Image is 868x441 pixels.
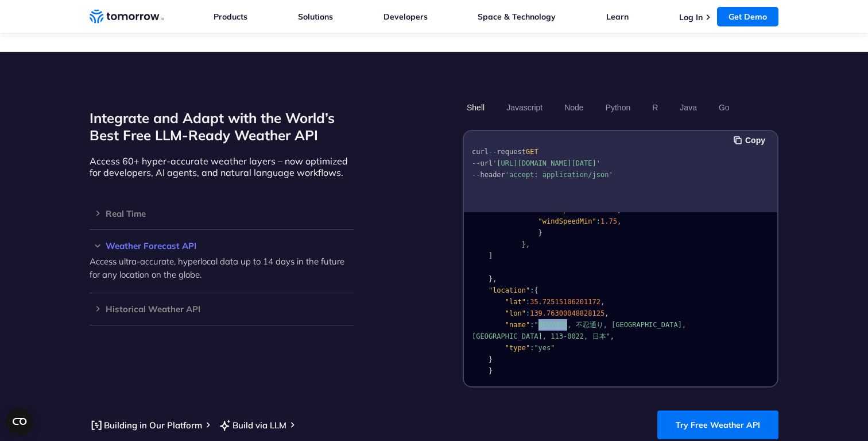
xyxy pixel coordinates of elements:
[505,309,526,317] span: "lon"
[493,159,600,167] span: '[URL][DOMAIN_NAME][DATE]'
[218,418,286,432] a: Build via LLM
[480,171,505,179] span: header
[505,171,613,179] span: 'accept: application/json'
[530,298,600,306] span: 35.72515106201172
[497,148,526,156] span: request
[90,109,354,144] h2: Integrate and Adapt with the World’s Best Free LLM-Ready Weather API
[530,321,534,329] span: :
[679,12,703,22] a: Log In
[526,309,530,317] span: :
[383,11,428,22] a: Developers
[600,298,604,306] span: ,
[526,298,530,306] span: :
[648,98,662,117] button: R
[489,252,493,260] span: ]
[505,298,526,306] span: "lat"
[596,206,600,214] span: :
[489,275,493,283] span: }
[657,411,778,439] a: Try Free Weather API
[478,11,556,22] a: Space & Technology
[90,8,164,25] a: Home link
[600,206,617,214] span: 7.36
[602,98,635,117] button: Python
[538,217,596,225] span: "windSpeedMin"
[600,217,617,225] span: 1.75
[717,7,778,26] a: Get Demo
[534,344,555,352] span: "yes"
[472,321,690,340] span: "NEWYORK, 不忍通り, [GEOGRAPHIC_DATA], [GEOGRAPHIC_DATA], 113-0022, 日本"
[90,418,202,432] a: Building in Our Platform
[530,344,534,352] span: :
[530,309,604,317] span: 139.76300048828125
[560,98,587,117] button: Node
[526,240,530,248] span: ,
[606,11,629,22] a: Learn
[90,255,354,281] p: Access ultra-accurate, hyperlocal data up to 14 days in the future for any location on the globe.
[90,241,354,250] h3: Weather Forecast API
[610,332,614,340] span: ,
[90,305,354,313] h3: Historical Weather API
[538,229,542,237] span: }
[489,148,497,156] span: --
[617,206,621,214] span: ,
[463,98,489,117] button: Shell
[505,321,530,329] span: "name"
[90,155,354,178] p: Access 60+ hyper-accurate weather layers – now optimized for developers, AI agents, and natural l...
[617,217,621,225] span: ,
[526,148,538,156] span: GET
[534,286,538,294] span: {
[596,217,600,225] span: :
[493,275,497,283] span: ,
[505,344,530,352] span: "type"
[604,309,609,317] span: ,
[472,159,480,167] span: --
[502,98,547,117] button: Javascript
[715,98,734,117] button: Go
[6,408,33,435] button: Open CMP widget
[489,355,493,363] span: }
[489,286,530,294] span: "location"
[522,240,526,248] span: }
[530,286,534,294] span: :
[489,367,493,375] span: }
[472,171,480,179] span: --
[298,11,333,22] a: Solutions
[472,148,489,156] span: curl
[214,11,247,22] a: Products
[480,159,493,167] span: url
[676,98,701,117] button: Java
[734,134,769,147] button: Copy
[90,209,354,218] h3: Real Time
[538,206,596,214] span: "windSpeedMax"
